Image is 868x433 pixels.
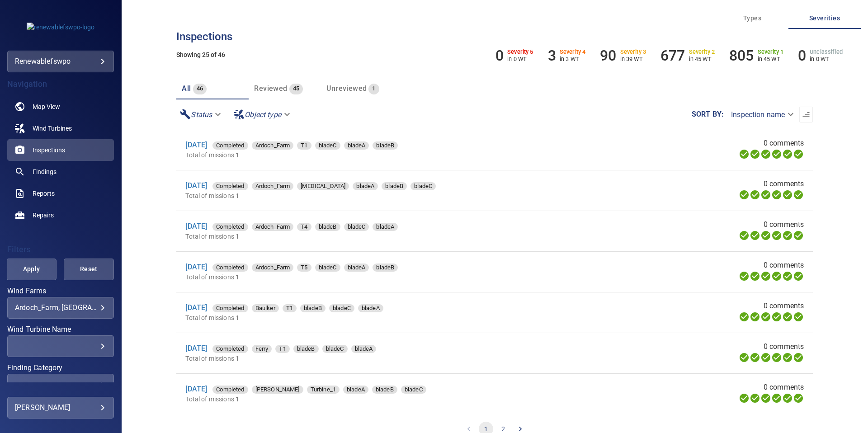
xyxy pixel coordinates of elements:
p: in 39 WT [620,56,646,62]
svg: Data Formatted 100% [750,149,760,160]
span: bladeC [329,304,354,313]
a: findings noActive [7,161,114,183]
div: Completed [212,182,248,190]
span: T1 [275,344,289,353]
p: Total of missions 1 [185,232,569,241]
div: Completed [212,304,248,312]
span: Apply [18,264,45,275]
svg: Classification 100% [793,311,804,322]
div: Finding Category [7,374,114,395]
span: bladeA [343,385,368,394]
a: reports noActive [7,183,114,204]
svg: Selecting 100% [760,393,771,404]
svg: ML Processing 100% [771,393,782,404]
svg: Classification 100% [793,149,804,160]
svg: Uploading 100% [739,352,750,363]
label: Wind Farms [7,287,114,295]
svg: Classification 100% [793,271,804,282]
div: Baulker [252,304,279,312]
a: [DATE] [185,222,207,231]
h6: 90 [600,47,616,64]
div: Turbine_1 [307,386,340,394]
label: Finding Category [7,364,114,372]
svg: Uploading 100% [739,311,750,322]
span: Baulker [252,304,279,313]
span: bladeB [372,385,397,394]
span: Unreviewed [326,84,367,93]
div: bladeC [315,264,340,272]
h6: 3 [548,47,556,64]
svg: ML Processing 100% [771,149,782,160]
svg: Matching 100% [782,149,793,160]
span: bladeC [344,222,369,231]
div: Ardoch_Farm [252,264,294,272]
span: bladeC [410,182,436,191]
svg: Classification 100% [793,189,804,200]
p: Total of missions 1 [185,395,583,404]
div: bladeA [358,304,383,312]
span: bladeB [293,344,319,353]
div: bladeB [382,182,407,190]
h6: Severity 5 [507,49,533,55]
div: bladeB [373,141,398,150]
div: Ardoch_Farm [252,182,294,190]
svg: Data Formatted 100% [750,352,760,363]
div: bladeA [344,264,369,272]
div: bladeC [401,386,426,394]
label: Wind Turbine Name [7,326,114,333]
a: [DATE] [185,344,207,353]
span: bladeB [300,304,325,313]
p: Total of missions 1 [185,273,569,282]
span: 0 comments [764,138,804,149]
svg: Uploading 100% [739,271,750,282]
a: [DATE] [185,141,207,149]
img: renewablefswpo-logo [27,23,94,32]
span: T1 [283,304,297,313]
div: Ardoch_Farm, [GEOGRAPHIC_DATA], Ferry, [GEOGRAPHIC_DATA], [GEOGRAPHIC_DATA], [GEOGRAPHIC_DATA], L... [15,303,106,312]
h6: Unclassified [810,49,843,55]
span: 45 [289,84,303,94]
div: bladeB [300,304,325,312]
span: Wind Turbines [33,124,72,133]
span: Completed [212,344,248,353]
p: in 45 WT [689,56,715,62]
svg: Matching 100% [782,393,793,404]
div: bladeB [315,223,340,231]
a: windturbines noActive [7,118,114,139]
div: T5 [297,264,311,272]
span: Map View [33,102,60,111]
div: T1 [275,345,289,353]
label: Sort by : [692,111,724,118]
div: bladeA [353,182,378,190]
li: Severity 1 [729,47,783,64]
div: T1 [297,141,311,150]
div: bladeB [293,345,319,353]
div: bladeA [343,386,368,394]
div: bladeC [322,345,348,353]
span: bladeB [373,141,398,150]
svg: Selecting 100% [760,271,771,282]
a: repairs noActive [7,204,114,226]
a: map noActive [7,96,114,118]
span: Reset [75,264,103,275]
p: in 45 WT [758,56,784,62]
span: Types [722,13,783,24]
li: Severity 3 [600,47,646,64]
span: Ardoch_Farm [252,182,294,191]
svg: Data Formatted 100% [750,230,760,241]
span: Ardoch_Farm [252,263,294,272]
p: in 3 WT [560,56,586,62]
svg: Matching 100% [782,230,793,241]
span: 46 [193,84,207,94]
button: Reset [64,259,114,280]
span: T1 [297,141,311,150]
em: Status [191,110,212,119]
svg: Uploading 100% [739,189,750,200]
h6: Severity 3 [620,49,646,55]
h6: Severity 4 [560,49,586,55]
p: Total of missions 1 [185,151,569,160]
svg: Selecting 100% [760,189,771,200]
svg: Data Formatted 100% [750,189,760,200]
div: Wind Turbine Name [7,335,114,357]
span: Completed [212,304,248,313]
